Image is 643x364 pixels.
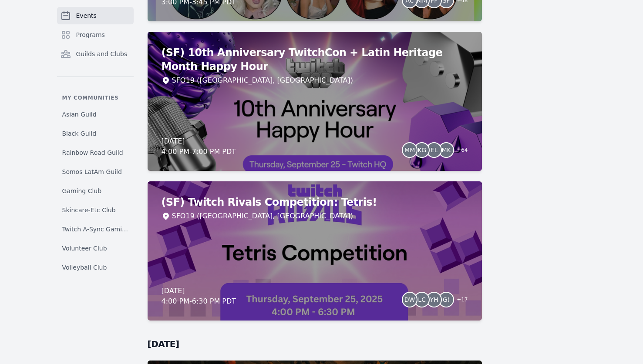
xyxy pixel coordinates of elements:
a: Asian Guild [57,107,134,122]
div: [DATE] 4:00 PM - 7:00 PM PDT [162,136,236,157]
div: SFO19 ([GEOGRAPHIC_DATA], [GEOGRAPHIC_DATA]) [172,211,353,221]
div: [DATE] 4:00 PM - 6:30 PM PDT [162,286,236,307]
span: Rainbow Road Guild [62,148,123,157]
span: Black Guild [62,129,97,138]
a: Rainbow Road Guild [57,145,134,160]
span: Gaming Club [62,187,102,195]
span: EL [431,147,438,153]
p: My communities [57,94,134,101]
a: (SF) 10th Anniversary TwitchCon + Latin Heritage Month Happy HourSFO19 ([GEOGRAPHIC_DATA], [GEOGR... [148,32,482,171]
div: SFO19 ([GEOGRAPHIC_DATA], [GEOGRAPHIC_DATA]) [172,75,353,86]
span: Guilds and Clubs [76,50,128,58]
span: + 17 [451,294,468,307]
span: MK [442,147,451,153]
span: Somos LatAm Guild [62,167,122,176]
span: DW [404,297,415,303]
span: MM [404,147,415,153]
span: G( [443,297,450,303]
a: Programs [57,26,134,43]
span: Twitch A-Sync Gaming (TAG) Club [62,225,128,234]
a: Black Guild [57,126,134,141]
a: Skincare-Etc Club [57,202,134,218]
a: Somos LatAm Guild [57,164,134,180]
a: (SF) Twitch Rivals Competition: Tetris!SFO19 ([GEOGRAPHIC_DATA], [GEOGRAPHIC_DATA])[DATE]4:00 PM-... [148,181,482,321]
span: Events [76,11,97,20]
span: YH [430,297,438,303]
nav: Sidebar [57,7,134,275]
span: + 64 [451,145,468,157]
span: Skincare-Etc Club [62,206,116,214]
h2: (SF) Twitch Rivals Competition: Tetris! [162,195,468,209]
span: LC [418,297,426,303]
a: Volleyball Club [57,260,134,275]
span: Asian Guild [62,110,97,119]
span: KG [417,147,426,153]
a: Guilds and Clubs [57,45,134,63]
h2: (SF) 10th Anniversary TwitchCon + Latin Heritage Month Happy Hour [162,46,468,73]
span: Volunteer Club [62,244,107,253]
a: Twitch A-Sync Gaming (TAG) Club [57,221,134,237]
h2: [DATE] [148,338,482,350]
span: Programs [76,30,105,39]
a: Gaming Club [57,183,134,199]
a: Events [57,7,134,24]
a: Volunteer Club [57,240,134,256]
span: Volleyball Club [62,263,107,272]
